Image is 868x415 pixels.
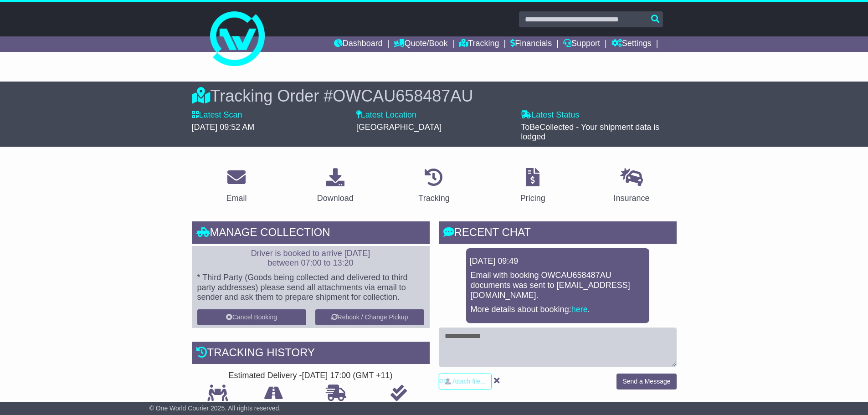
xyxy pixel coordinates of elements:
label: Latest Location [356,110,416,120]
p: More details about booking: . [471,305,645,315]
div: [DATE] 09:49 [470,256,646,266]
span: [GEOGRAPHIC_DATA] [356,123,442,132]
div: Email [226,192,247,205]
div: Download [317,192,354,205]
div: Estimated Delivery - [192,371,430,381]
div: RECENT CHAT [439,221,677,246]
div: Manage collection [192,221,430,246]
a: Pricing [514,165,551,208]
div: Pricing [520,192,545,205]
div: Insurance [614,192,650,205]
a: Tracking [459,36,499,52]
a: Quote/Book [394,36,447,52]
a: Financials [510,36,552,52]
button: Rebook / Change Pickup [315,309,424,325]
label: Latest Status [521,110,579,120]
span: ToBeCollected - Your shipment data is lodged [521,123,659,142]
div: Tracking Order # [192,86,677,106]
span: OWCAU658487AU [333,87,473,105]
p: * Third Party (Goods being collected and delivered to third party addresses) please send all atta... [197,273,424,302]
span: © One World Courier 2025. All rights reserved. [149,405,281,412]
a: here [571,305,588,314]
a: Support [563,36,600,52]
p: Email with booking OWCAU658487AU documents was sent to [EMAIL_ADDRESS][DOMAIN_NAME]. [471,271,645,300]
a: Insurance [608,165,656,208]
p: Driver is booked to arrive [DATE] between 07:00 to 13:20 [197,249,424,268]
button: Cancel Booking [197,309,306,325]
a: Settings [611,36,652,52]
div: [DATE] 17:00 (GMT +11) [302,371,393,381]
a: Email [220,165,252,208]
div: Tracking history [192,342,430,366]
button: Send a Message [616,374,676,389]
a: Download [311,165,360,208]
span: [DATE] 09:52 AM [192,123,255,132]
div: Tracking [418,192,449,205]
label: Latest Scan [192,110,242,120]
a: Tracking [412,165,455,208]
a: Dashboard [334,36,383,52]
